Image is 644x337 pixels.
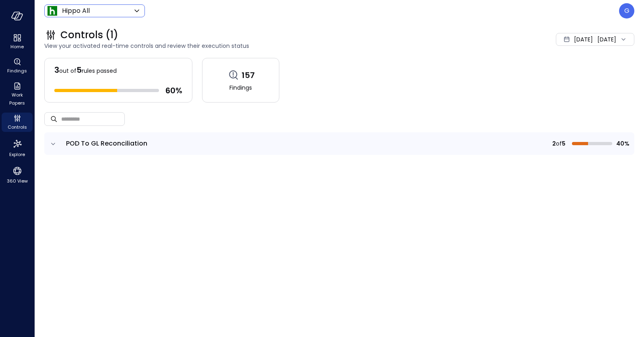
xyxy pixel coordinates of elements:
[2,164,33,186] div: 360 View
[165,85,182,96] span: 60 %
[624,6,630,16] p: G
[2,56,33,76] div: Findings
[5,91,29,107] span: Work Papers
[552,139,556,148] span: 2
[44,41,437,50] span: View your activated real-time controls and review their execution status
[8,123,27,131] span: Controls
[2,32,33,51] div: Home
[2,80,33,108] div: Work Papers
[7,177,28,185] span: 360 View
[60,29,118,41] span: Controls (1)
[202,58,279,103] a: 157Findings
[615,139,630,148] span: 40%
[562,139,566,148] span: 5
[556,139,562,148] span: of
[229,83,252,92] span: Findings
[47,6,57,16] img: Icon
[242,70,255,80] span: 157
[619,3,634,18] div: Guy
[9,150,25,158] span: Explore
[54,64,59,76] span: 3
[10,43,24,51] span: Home
[49,140,57,148] button: expand row
[66,139,147,148] span: POD To GL Reconciliation
[7,67,27,75] span: Findings
[82,67,117,75] span: rules passed
[574,35,593,44] span: [DATE]
[59,67,76,75] span: out of
[76,64,82,76] span: 5
[62,6,90,16] p: Hippo All
[2,137,33,159] div: Explore
[2,113,33,132] div: Controls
